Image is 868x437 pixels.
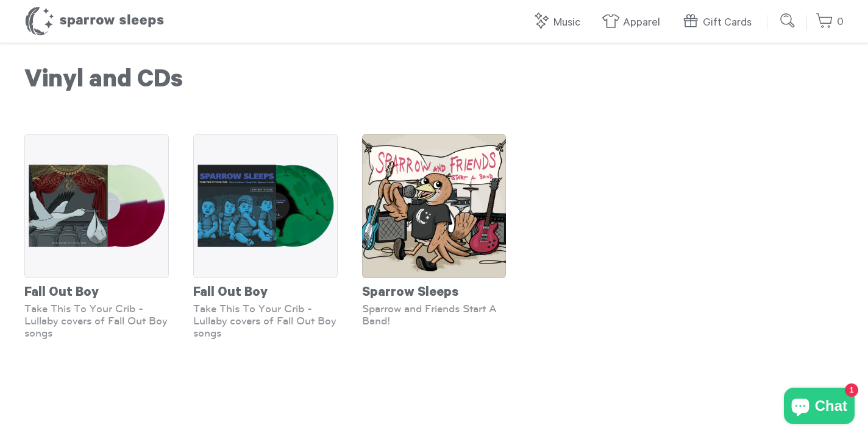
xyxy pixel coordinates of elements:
div: Fall Out Boy [24,278,169,302]
a: Apparel [602,10,666,36]
div: Take This To Your Crib - Lullaby covers of Fall Out Boy songs [193,302,338,339]
div: Sparrow and Friends Start A Band! [362,302,507,327]
h1: Vinyl and CDs [24,67,844,97]
img: SS_TTTYC_GREEN_grande.png [193,134,338,278]
a: 0 [816,9,844,35]
a: Gift Cards [681,10,758,36]
a: Sparrow Sleeps Sparrow and Friends Start A Band! [362,134,507,327]
div: Take This To Your Crib - Lullaby covers of Fall Out Boy songs [24,302,169,339]
img: SparrowAndFriends-StartABand-Cover_grande.png [362,134,507,278]
a: Fall Out Boy Take This To Your Crib - Lullaby covers of Fall Out Boy songs [193,134,338,339]
a: Music [532,10,586,36]
inbox-online-store-chat: Shopify online store chat [780,388,858,427]
div: Sparrow Sleeps [362,278,507,302]
div: Fall Out Boy [193,278,338,302]
input: Submit [776,9,800,33]
h1: Sparrow Sleeps [24,6,165,37]
a: Fall Out Boy Take This To Your Crib - Lullaby covers of Fall Out Boy songs [24,134,169,339]
img: SS_FUTST_SSEXCLUSIVE_6d2c3e95-2d39-4810-a4f6-2e3a860c2b91_grande.png [24,134,169,278]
